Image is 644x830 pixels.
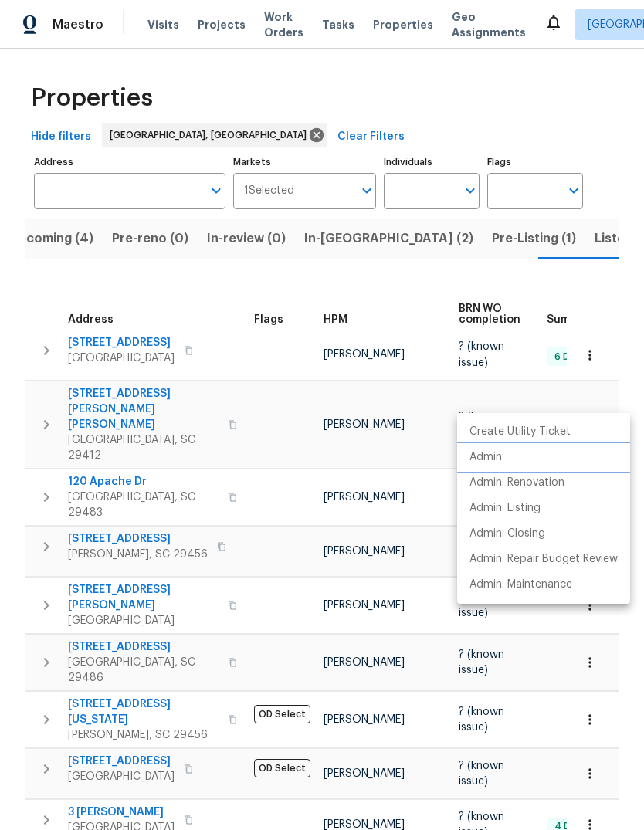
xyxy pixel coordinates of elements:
[469,577,572,593] p: Admin: Maintenance
[469,500,541,517] p: Admin: Listing
[469,449,502,466] p: Admin
[469,475,564,491] p: Admin: Renovation
[469,526,545,542] p: Admin: Closing
[469,424,571,440] p: Create Utility Ticket
[469,551,618,567] p: Admin: Repair Budget Review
